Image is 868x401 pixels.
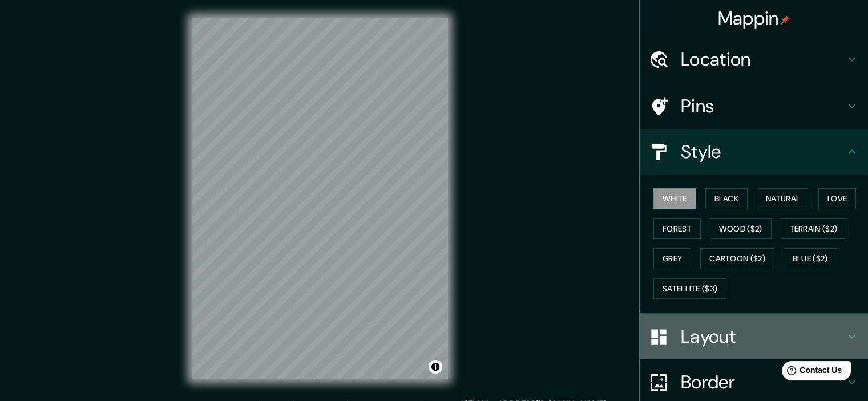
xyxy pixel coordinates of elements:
div: Layout [640,314,868,359]
h4: Layout [681,325,845,348]
button: Cartoon ($2) [700,248,774,269]
h4: Border [681,371,845,394]
img: pin-icon.png [781,15,790,25]
button: Terrain ($2) [781,218,847,240]
h4: Pins [681,95,845,118]
div: Pins [640,83,868,129]
button: Wood ($2) [710,218,772,240]
button: Blue ($2) [784,248,837,269]
iframe: Help widget launcher [766,357,855,388]
button: Love [818,188,856,209]
button: Forest [653,218,701,240]
button: Toggle attribution [429,360,442,374]
canvas: Map [192,18,448,379]
div: Location [640,37,868,82]
h4: Style [681,140,845,163]
div: Style [640,129,868,175]
button: Satellite ($3) [653,278,726,299]
h4: Location [681,48,845,71]
button: White [653,188,696,209]
button: Grey [653,248,691,269]
h4: Mappin [718,7,790,30]
button: Natural [757,188,809,209]
button: Black [705,188,748,209]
